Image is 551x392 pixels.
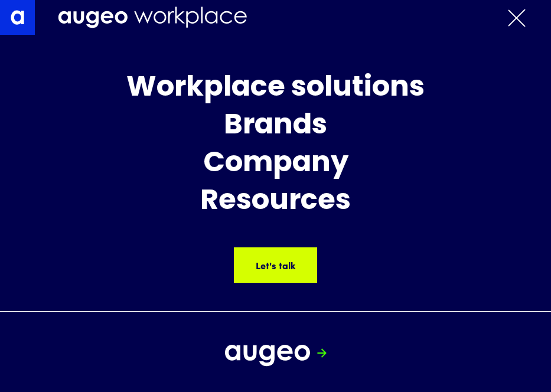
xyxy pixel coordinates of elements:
[11,10,25,24] img: Augeo's "a" monogram decorative logo in white.
[225,340,327,367] a: Augeo's full logo in white.
[58,6,247,28] img: Augeo Workplace business unit full logo in white.
[317,348,327,358] img: Arrow symbol in bright green pointing right to indicate an active link.
[225,345,310,367] img: Augeo's full logo in white.
[234,247,317,283] a: Let's talk
[3,186,548,218] div: Resources
[3,110,548,142] div: Brands
[496,5,537,31] div: menu
[3,148,548,180] div: Company
[3,73,548,104] div: Workplace solutions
